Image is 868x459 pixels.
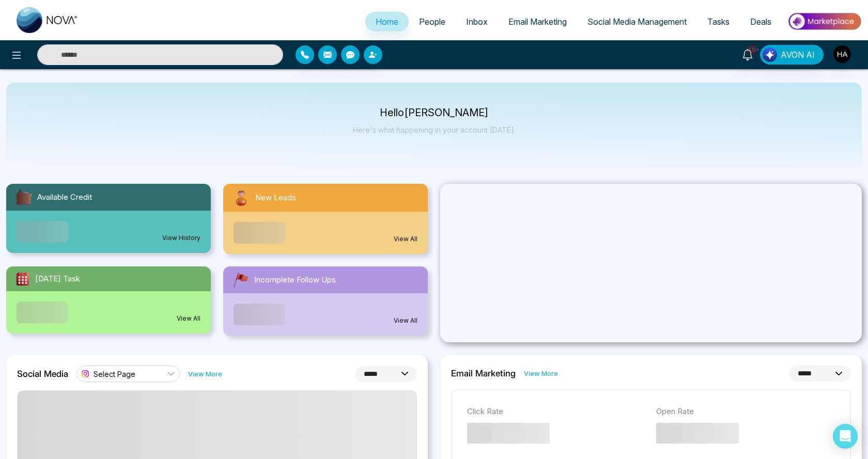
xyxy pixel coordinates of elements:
h2: Email Marketing [451,368,516,378]
a: Home [365,12,409,31]
span: Deals [750,17,771,27]
a: Tasks [697,12,740,31]
p: Here's what happening in your account [DATE]. [353,125,516,134]
a: People [409,12,456,31]
span: Email Marketing [508,17,567,27]
div: Open Intercom Messenger [833,424,858,449]
span: 10+ [748,45,757,54]
span: Available Credit [37,192,92,203]
span: Incomplete Follow Ups [254,274,336,286]
span: Social Media Management [587,17,687,27]
a: View History [162,233,200,243]
span: Tasks [707,17,730,27]
span: New Leads [255,192,296,204]
a: View All [394,316,417,325]
a: Deals [740,12,782,31]
p: Click Rate [467,406,646,418]
img: User Avatar [833,45,851,63]
a: Email Marketing [498,12,577,31]
span: People [419,17,445,27]
button: AVON AI [760,45,824,65]
span: Inbox [466,17,488,27]
a: View More [524,369,558,378]
img: Lead Flow [763,48,777,62]
img: Market-place.gif [787,10,862,33]
a: View More [188,369,222,379]
a: New LeadsView All [217,184,434,254]
a: 10+ [735,45,760,63]
p: Hello [PERSON_NAME] [353,108,516,117]
span: [DATE] Task [35,273,80,285]
img: newLeads.svg [231,188,251,208]
img: availableCredit.svg [14,188,33,207]
a: Inbox [456,12,498,31]
a: Social Media Management [577,12,697,31]
span: Select Page [94,369,135,379]
img: followUps.svg [231,271,250,289]
img: todayTask.svg [14,271,31,287]
a: View All [394,234,417,244]
img: instagram [80,369,90,379]
span: AVON AI [781,49,815,61]
p: Open Rate [656,406,835,418]
h2: Social Media [17,369,68,379]
a: Incomplete Follow UpsView All [217,266,434,336]
a: View All [177,314,200,323]
span: Home [376,17,398,27]
img: Nova CRM Logo [17,7,79,33]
